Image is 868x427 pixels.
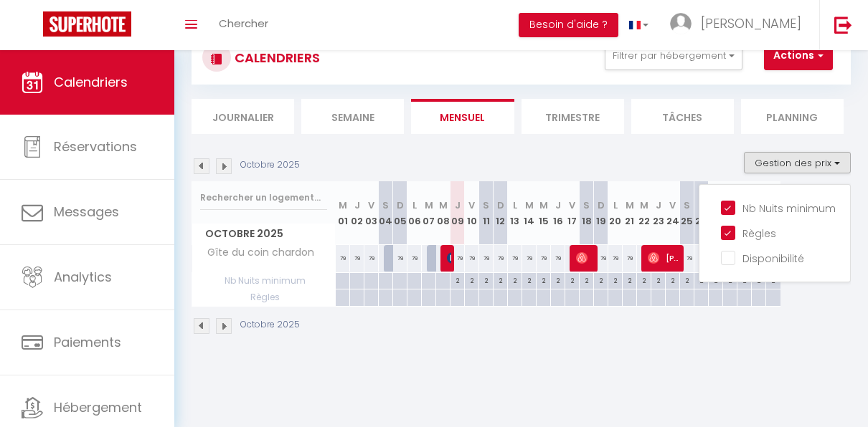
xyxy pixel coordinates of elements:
[522,273,536,287] div: 2
[637,181,651,245] th: 22
[555,198,561,212] abbr: J
[709,181,723,245] th: 27
[539,198,548,212] abbr: M
[737,181,752,245] th: 29
[54,138,137,155] span: Réservations
[551,273,565,287] div: 2
[626,198,634,212] abbr: M
[580,273,593,287] div: 2
[412,198,417,212] abbr: L
[508,273,522,287] div: 2
[450,181,465,245] th: 09
[200,185,327,211] input: Rechercher un logement...
[598,198,605,212] abbr: D
[192,273,335,289] span: Nb Nuits minimum
[450,273,464,287] div: 2
[240,318,300,332] p: Octobre 2025
[651,181,666,245] th: 23
[522,99,624,134] li: Trimestre
[465,181,479,245] th: 10
[613,198,618,212] abbr: L
[537,181,551,245] th: 15
[623,245,637,272] div: 79
[583,198,590,212] abbr: S
[364,181,379,245] th: 03
[192,224,335,244] span: Octobre 2025
[631,99,734,134] li: Tâches
[680,245,694,272] div: 79
[301,99,404,134] li: Semaine
[336,245,350,272] div: 79
[834,16,852,34] img: logout
[364,245,379,272] div: 79
[379,181,393,245] th: 04
[576,244,595,272] span: [PERSON_NAME]
[393,245,407,272] div: 79
[439,198,448,212] abbr: M
[483,198,489,212] abbr: S
[522,245,537,272] div: 79
[684,198,690,212] abbr: S
[648,244,681,272] span: [PERSON_NAME]
[522,181,537,245] th: 14
[350,245,364,272] div: 79
[465,273,478,287] div: 2
[666,273,679,287] div: 2
[407,245,422,272] div: 79
[455,198,461,212] abbr: J
[537,273,550,287] div: 2
[43,11,131,37] img: Super Booking
[608,181,623,245] th: 20
[670,13,692,34] img: ...
[608,273,622,287] div: 2
[680,273,694,287] div: 2
[350,181,364,245] th: 02
[565,273,579,287] div: 2
[468,198,475,212] abbr: V
[231,42,320,74] h3: CALENDRIERS
[54,73,128,91] span: Calendriers
[594,245,608,272] div: 79
[698,198,705,212] abbr: D
[569,198,575,212] abbr: V
[368,198,374,212] abbr: V
[407,181,422,245] th: 06
[608,245,623,272] div: 79
[637,273,651,287] div: 2
[497,198,504,212] abbr: D
[436,181,450,245] th: 08
[766,181,780,245] th: 31
[565,181,580,245] th: 17
[240,158,300,172] p: Octobre 2025
[336,181,350,245] th: 01
[594,273,608,287] div: 2
[425,198,433,212] abbr: M
[447,244,452,272] span: [PERSON_NAME]
[508,245,522,272] div: 79
[537,245,551,272] div: 79
[494,181,508,245] th: 12
[680,181,694,245] th: 25
[494,245,508,272] div: 79
[194,245,318,261] span: Gîte du coin chardon
[479,181,494,245] th: 11
[640,198,648,212] abbr: M
[623,181,637,245] th: 21
[694,181,709,245] th: 26
[219,16,268,31] span: Chercher
[54,268,112,286] span: Analytics
[479,273,493,287] div: 2
[656,198,661,212] abbr: J
[508,181,522,245] th: 13
[525,198,534,212] abbr: M
[339,198,347,212] abbr: M
[594,181,608,245] th: 19
[669,198,676,212] abbr: V
[192,289,335,305] span: Règles
[411,99,514,134] li: Mensuel
[54,398,142,416] span: Hébergement
[623,273,636,287] div: 2
[651,273,665,287] div: 2
[551,181,565,245] th: 16
[450,245,465,272] div: 79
